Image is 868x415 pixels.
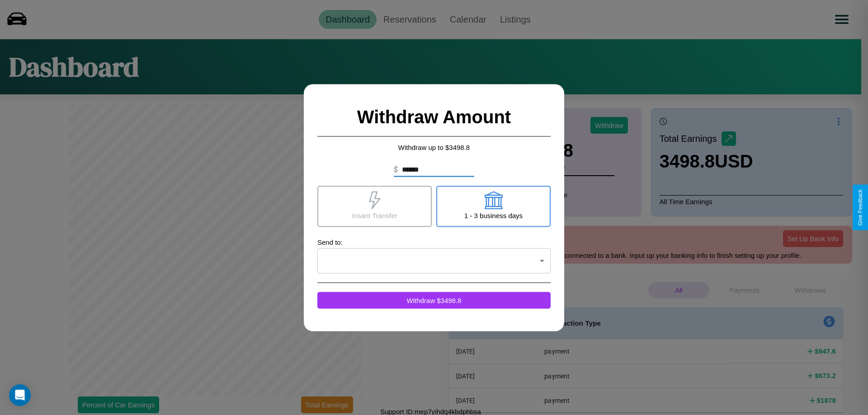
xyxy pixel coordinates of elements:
p: Insant Transfer [352,209,397,221]
p: 1 - 3 business days [464,209,523,221]
div: Open Intercom Messenger [9,384,31,406]
button: Withdraw $3498.8 [317,292,551,308]
p: Send to: [317,236,551,248]
div: Give Feedback [857,189,863,226]
p: Withdraw up to $ 3498.8 [317,141,551,153]
h2: Withdraw Amount [317,98,551,136]
p: $ [394,164,398,175]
